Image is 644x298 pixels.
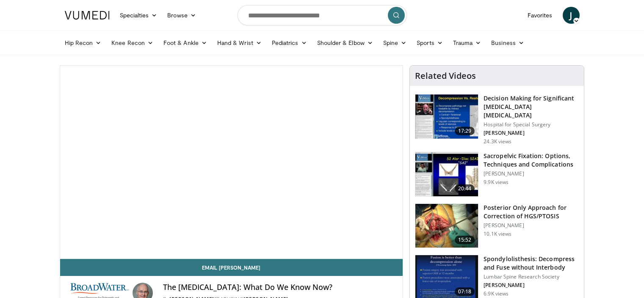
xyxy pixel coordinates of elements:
a: 15:52 Posterior Only Approach for Correction of HGS/PTOSIS [PERSON_NAME] 10.1K views [415,203,579,248]
img: AMFAUBLRvnRX8J4n4xMDoxOjByO_JhYE.150x105_q85_crop-smart_upscale.jpg [415,204,478,248]
span: 20:44 [455,184,475,193]
a: Knee Recon [106,34,158,51]
video-js: Video Player [60,66,403,259]
img: bb7d257a-02b1-412d-818a-4e55f7aaab02.150x105_q85_crop-smart_upscale.jpg [415,152,478,196]
a: Hand & Wrist [212,34,267,51]
p: [PERSON_NAME] [484,170,579,177]
a: Foot & Ankle [158,34,212,51]
p: Lumbar Spine Research Society [484,273,579,280]
a: Business [486,34,529,51]
a: 17:29 Decision Making for Significant [MEDICAL_DATA] [MEDICAL_DATA] Hospital for Special Surgery ... [415,94,579,145]
a: 20:44 Sacropelvic Fixation: Options, Techniques and Complications [PERSON_NAME] 9.9K views [415,152,579,197]
p: 6.9K views [484,290,509,297]
p: 10.1K views [484,231,511,237]
img: VuMedi Logo [65,11,110,19]
span: 15:52 [455,236,475,244]
a: Favorites [522,7,558,24]
a: Sports [412,34,448,51]
a: Hip Recon [60,34,107,51]
a: Browse [162,7,201,24]
a: Pediatrics [267,34,312,51]
h3: Sacropelvic Fixation: Options, Techniques and Complications [484,152,579,169]
p: Hospital for Special Surgery [484,121,579,128]
p: [PERSON_NAME] [484,282,579,289]
h3: Posterior Only Approach for Correction of HGS/PTOSIS [484,203,579,220]
p: [PERSON_NAME] [484,130,579,136]
h3: Spondylolisthesis: Decompress and Fuse without Interbody [484,255,579,272]
p: [PERSON_NAME] [484,222,579,229]
a: Trauma [448,34,486,51]
a: Shoulder & Elbow [312,34,378,51]
h4: The [MEDICAL_DATA]: What Do We Know Now? [163,283,396,292]
span: 07:18 [455,287,475,296]
a: Specialties [115,7,163,24]
h4: Related Videos [415,71,476,81]
a: Email [PERSON_NAME] [60,259,403,276]
p: 24.3K views [484,138,511,145]
span: 17:29 [455,127,475,135]
input: Search topics, interventions [238,5,407,25]
a: Spine [378,34,412,51]
h3: Decision Making for Significant [MEDICAL_DATA] [MEDICAL_DATA] [484,94,579,120]
img: 316497_0000_1.png.150x105_q85_crop-smart_upscale.jpg [415,95,478,139]
a: J [563,7,580,24]
p: 9.9K views [484,179,509,186]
